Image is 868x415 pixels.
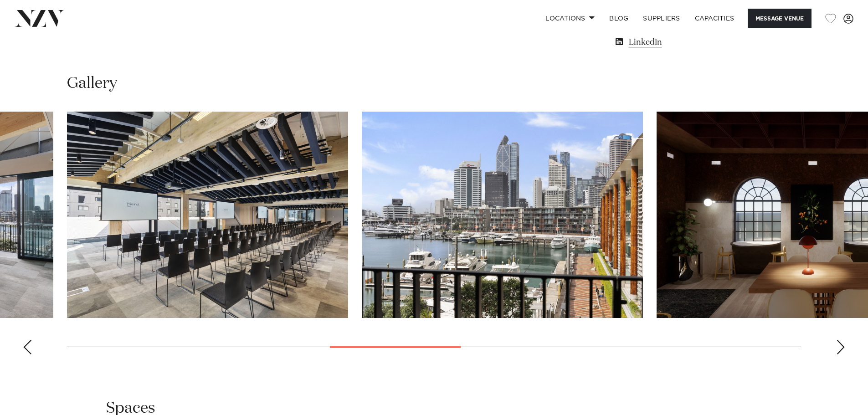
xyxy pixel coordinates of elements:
[538,9,602,28] a: Locations
[362,112,643,318] swiper-slide: 7 / 14
[15,10,64,26] img: nzv-logo.png
[67,112,348,318] swiper-slide: 6 / 14
[602,9,636,28] a: BLOG
[67,73,117,94] h2: Gallery
[636,9,687,28] a: SUPPLIERS
[688,9,742,28] a: Capacities
[748,9,812,28] button: Message Venue
[614,36,762,49] a: LinkedIn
